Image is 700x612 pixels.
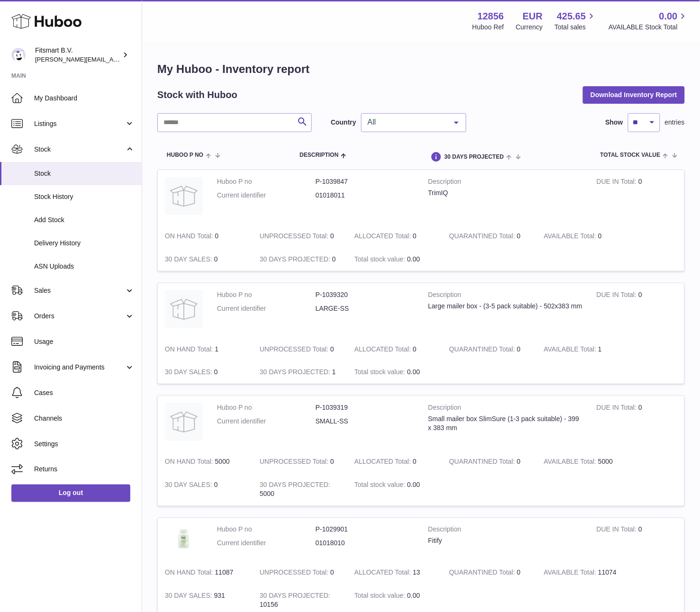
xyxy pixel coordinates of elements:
[355,592,407,602] strong: Total stock value
[260,569,330,579] strong: UNPROCESSED Total
[165,177,203,215] img: product image
[34,262,135,271] span: ASN Uploads
[537,561,632,585] td: 11074
[659,10,678,23] span: 0.00
[583,86,685,103] button: Download Inventory Report
[11,485,130,502] a: Log out
[473,23,504,32] div: Huboo Ref
[355,569,413,579] strong: ALLOCATED Total
[34,145,125,154] span: Stock
[365,117,447,127] span: All
[34,119,125,128] span: Listings
[165,290,203,328] img: product image
[316,304,414,313] dd: LARGE-SS
[34,337,135,346] span: Usage
[523,10,543,23] strong: EUR
[517,345,521,353] span: 0
[165,403,203,441] img: product image
[260,592,330,602] strong: 30 DAYS PROJECTED
[316,539,414,548] dd: 01018010
[665,118,685,127] span: entries
[517,569,521,576] span: 0
[537,338,632,361] td: 1
[35,46,120,64] div: Fitsmart B.V.
[253,450,347,474] td: 0
[217,191,316,200] dt: Current identifier
[347,338,442,361] td: 0
[597,404,638,414] strong: DUE IN Total
[260,232,330,242] strong: UNPROCESSED Total
[428,290,583,302] strong: Description
[260,345,330,355] strong: UNPROCESSED Total
[34,363,125,372] span: Invoicing and Payments
[555,23,597,32] span: Total sales
[600,152,661,158] span: Total stock value
[34,169,135,178] span: Stock
[260,255,332,265] strong: 30 DAYS PROJECTED
[407,368,420,376] span: 0.00
[609,23,689,32] span: AVAILABLE Stock Total
[544,458,598,468] strong: AVAILABLE Total
[34,440,135,449] span: Settings
[517,458,521,466] span: 0
[165,481,214,491] strong: 30 DAY SALES
[516,23,543,32] div: Currency
[34,286,125,295] span: Sales
[407,255,420,263] span: 0.00
[34,94,135,103] span: My Dashboard
[555,10,597,32] a: 425.65 Total sales
[544,345,598,355] strong: AVAILABLE Total
[253,360,347,384] td: 1
[355,481,407,491] strong: Total stock value
[34,414,135,423] span: Channels
[597,178,638,188] strong: DUE IN Total
[316,191,414,200] dd: 01018011
[165,458,215,468] strong: ON HAND Total
[260,481,330,491] strong: 30 DAYS PROJECTED
[449,569,517,579] strong: QUARANTINED Total
[158,561,253,585] td: 11087
[449,345,517,355] strong: QUARANTINED Total
[316,290,414,299] dd: P-1039320
[217,177,316,186] dt: Huboo P no
[597,526,638,536] strong: DUE IN Total
[165,525,203,552] img: product image
[606,118,623,127] label: Show
[217,525,316,534] dt: Huboo P no
[428,403,583,414] strong: Description
[544,569,598,579] strong: AVAILABLE Total
[597,291,638,301] strong: DUE IN Total
[428,302,583,311] div: Large mailer box - (3-5 pack suitable) - 502x383 mm
[537,450,632,474] td: 5000
[347,561,442,585] td: 13
[609,10,689,32] a: 0.00 AVAILABLE Stock Total
[34,465,135,474] span: Returns
[316,177,414,186] dd: P-1039847
[407,592,420,600] span: 0.00
[428,537,583,546] div: Fitify
[331,118,356,127] label: Country
[158,338,253,361] td: 1
[557,10,586,23] span: 425.65
[34,388,135,397] span: Cases
[253,561,347,585] td: 0
[158,360,253,384] td: 0
[428,189,583,198] div: TrimIQ
[217,539,316,548] dt: Current identifier
[590,170,684,225] td: 0
[157,89,237,101] h2: Stock with Huboo
[544,232,598,242] strong: AVAILABLE Total
[167,152,203,158] span: Huboo P no
[158,225,253,248] td: 0
[407,481,420,489] span: 0.00
[165,569,215,579] strong: ON HAND Total
[537,225,632,248] td: 0
[355,458,413,468] strong: ALLOCATED Total
[590,283,684,338] td: 0
[449,458,517,468] strong: QUARANTINED Total
[590,396,684,450] td: 0
[355,255,407,265] strong: Total stock value
[355,368,407,378] strong: Total stock value
[217,290,316,299] dt: Huboo P no
[347,225,442,248] td: 0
